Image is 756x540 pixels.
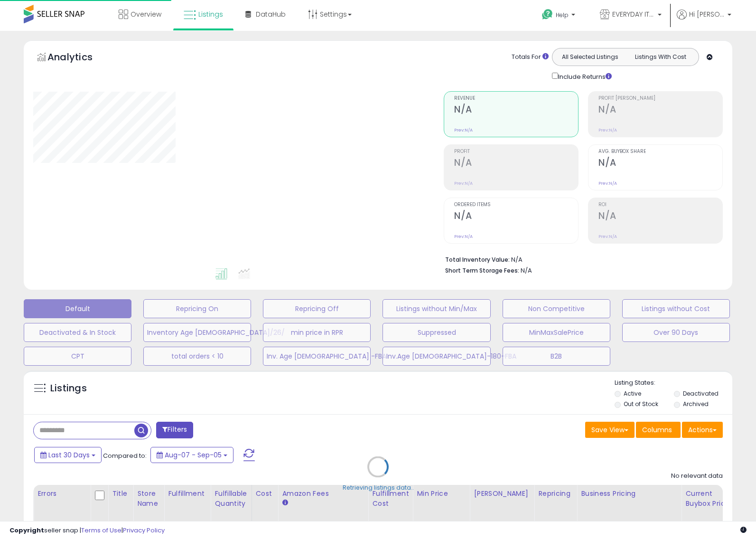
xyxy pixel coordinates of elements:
span: N/A [521,266,532,275]
span: Avg. Buybox Share [598,149,722,154]
li: N/A [445,253,716,265]
div: Include Returns [545,71,623,82]
small: Prev: N/A [598,127,617,133]
h2: N/A [454,104,578,117]
button: Listings without Cost [622,299,730,318]
h2: N/A [454,210,578,223]
button: Over 90 Days [622,323,730,342]
small: Prev: N/A [598,180,617,186]
button: All Selected Listings [555,51,625,63]
span: EVERYDAY ITEMS 4 YOU [612,9,655,19]
a: Help [534,1,585,31]
button: Non Competitive [503,299,610,318]
h2: N/A [598,210,722,223]
button: min price in RPR [263,323,371,342]
button: Inv. Age [DEMOGRAPHIC_DATA] -FBA [263,347,371,366]
div: Totals For [512,53,549,62]
button: MinMaxSalePrice [503,323,610,342]
i: Get Help [541,9,553,20]
small: Prev: N/A [454,127,473,133]
button: Inventory Age [DEMOGRAPHIC_DATA]/26/ [143,323,251,342]
b: Short Term Storage Fees: [445,266,519,275]
button: CPT [24,347,131,366]
button: Listings without Min/Max [383,299,490,318]
a: Hi [PERSON_NAME] [677,9,731,31]
span: DataHub [256,9,286,19]
h2: N/A [454,157,578,170]
span: ROI [598,202,722,208]
span: Hi [PERSON_NAME] [689,9,725,19]
button: Deactivated & In Stock [24,323,131,342]
small: Prev: N/A [454,234,473,239]
span: Ordered Items [454,202,578,208]
strong: Copyright [9,526,44,535]
small: Prev: N/A [598,234,617,239]
span: Overview [131,9,161,19]
button: Listings With Cost [625,51,696,63]
h2: N/A [598,157,722,170]
span: Profit [PERSON_NAME] [598,96,722,101]
span: Help [556,11,569,19]
button: Repricing Off [263,299,371,318]
span: Revenue [454,96,578,101]
button: Suppressed [383,323,490,342]
button: B2B [503,347,610,366]
h5: Analytics [47,50,111,66]
button: total orders < 10 [143,347,251,366]
h2: N/A [598,104,722,117]
small: Prev: N/A [454,180,473,186]
div: seller snap | | [9,526,165,535]
span: Profit [454,149,578,154]
b: Total Inventory Value: [445,256,510,264]
span: Listings [198,9,223,19]
div: Retrieving listings data.. [343,483,414,492]
button: Repricing On [143,299,251,318]
button: Default [24,299,131,318]
button: Inv.Age [DEMOGRAPHIC_DATA]-180-FBA [383,347,490,366]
